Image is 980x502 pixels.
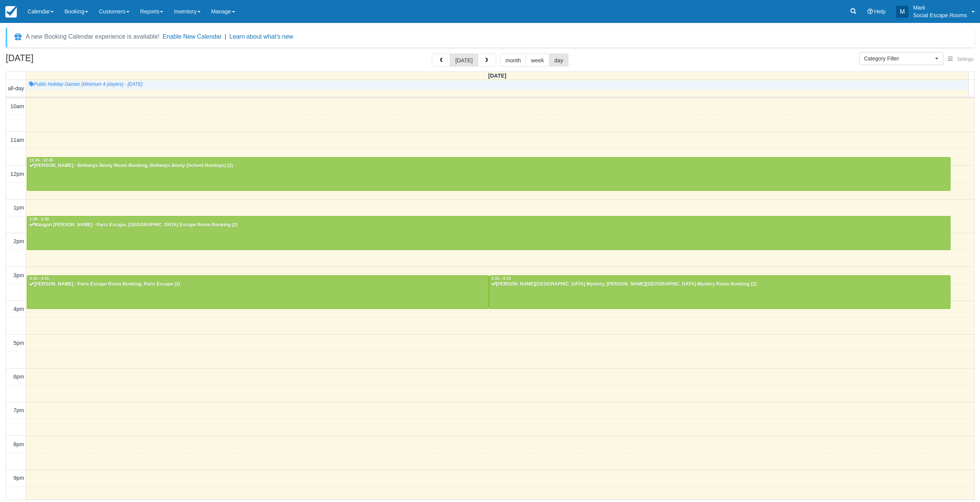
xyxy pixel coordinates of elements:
[27,216,951,250] a: 1:30 - 2:30Maugan [PERSON_NAME] - Paris Escape, [GEOGRAPHIC_DATA] Escape Room Booking (2)
[29,163,948,169] div: [PERSON_NAME] - Bellamys Booty Room Booking, Bellamys Booty (School Holidays) (2)
[13,407,24,413] span: 7pm
[29,158,53,162] span: 11:45 - 12:45
[27,157,951,191] a: 11:45 - 12:45[PERSON_NAME] - Bellamys Booty Room Booking, Bellamys Booty (School Holidays) (2)
[488,73,506,79] span: [DATE]
[13,374,24,380] span: 6pm
[163,33,222,41] button: Enable New Calendar
[913,11,967,19] p: Social Escape Rooms
[225,33,226,40] span: |
[13,306,24,312] span: 4pm
[29,81,142,87] span: Public Holiday Games (Minimum 4 players) - [DATE]
[29,217,49,221] span: 1:30 - 2:30
[491,281,949,288] div: [PERSON_NAME][GEOGRAPHIC_DATA] Mystery, [PERSON_NAME][GEOGRAPHIC_DATA] Mystery Room Booking (2)
[859,52,943,65] button: Category Filter
[896,6,908,18] div: M
[913,4,967,11] p: Mark
[867,9,873,14] i: Help
[526,54,549,67] button: week
[13,475,24,481] span: 9pm
[874,8,886,15] span: Help
[29,281,487,288] div: [PERSON_NAME] - Paris Escape Room Booking, Paris Escape (2)
[500,54,526,67] button: month
[549,54,568,67] button: day
[29,276,49,281] span: 3:15 - 4:15
[10,171,24,177] span: 12pm
[5,6,17,18] img: checkfront-main-nav-mini-logo.png
[10,103,24,109] span: 10am
[27,81,968,90] a: Public Holiday Games (Minimum 4 players) - [DATE]
[13,272,24,278] span: 3pm
[13,441,24,447] span: 8pm
[6,54,103,68] h2: [DATE]
[13,238,24,244] span: 2pm
[13,205,24,211] span: 1pm
[26,32,160,41] div: A new Booking Calendar experience is available!
[492,276,511,281] span: 3:15 - 4:15
[27,275,489,309] a: 3:15 - 4:15[PERSON_NAME] - Paris Escape Room Booking, Paris Escape (2)
[943,54,978,65] button: Settings
[864,55,933,62] span: Category Filter
[29,222,948,228] div: Maugan [PERSON_NAME] - Paris Escape, [GEOGRAPHIC_DATA] Escape Room Booking (2)
[13,340,24,346] span: 5pm
[489,275,951,309] a: 3:15 - 4:15[PERSON_NAME][GEOGRAPHIC_DATA] Mystery, [PERSON_NAME][GEOGRAPHIC_DATA] Mystery Room Bo...
[10,137,24,143] span: 11am
[450,54,478,67] button: [DATE]
[957,57,973,62] span: Settings
[229,33,293,40] a: Learn about what's new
